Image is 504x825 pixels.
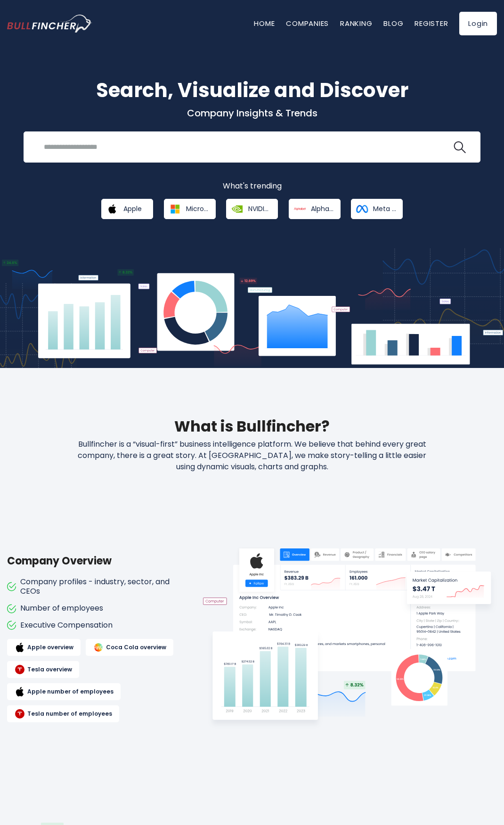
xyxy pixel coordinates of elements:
li: Number of employees [7,604,184,613]
a: Apple number of employees [7,683,121,700]
a: Ranking [340,18,372,28]
li: Executive Compensation [7,621,184,630]
span: Microsoft Corporation [186,204,209,213]
img: search icon [454,141,466,154]
span: Meta Platforms [373,204,396,213]
span: Alphabet [311,204,334,213]
a: Companies [286,18,329,28]
a: Meta Platforms [351,199,403,219]
a: Login [459,12,497,35]
a: NVIDIA Corporation [226,199,278,219]
a: Apple [101,199,153,219]
a: Coca Cola overview [86,639,173,656]
li: Company profiles - industry, sector, and CEOs [7,577,184,597]
h2: What is Bullfincher? [7,415,497,438]
h3: Company Overview [7,553,184,569]
p: Bullfincher is a “visual-first” business intelligence platform. We believe that behind every grea... [51,439,454,473]
a: Microsoft Corporation [164,199,216,219]
a: Blog [383,18,403,28]
a: Apple overview [7,639,81,656]
a: Register [415,18,448,28]
p: What's trending [7,181,497,191]
a: Tesla number of employees [7,705,119,722]
a: Alphabet [289,199,341,219]
span: NVIDIA Corporation [248,204,271,213]
p: Company Insights & Trends [7,107,497,119]
a: Home [254,18,275,28]
h1: Search, Visualize and Discover [7,75,497,105]
img: bullfincher logo [7,15,92,33]
span: Apple [123,204,142,213]
a: Go to homepage [7,15,106,33]
a: Tesla overview [7,661,79,678]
